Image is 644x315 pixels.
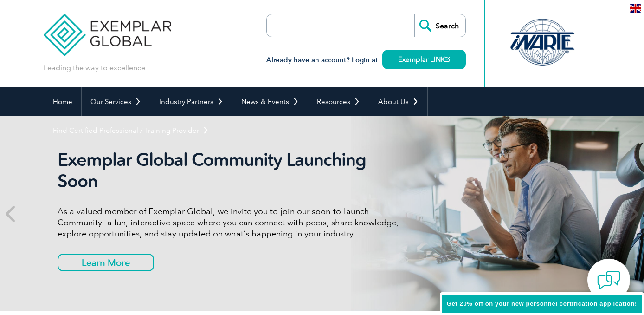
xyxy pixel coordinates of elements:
[82,87,150,116] a: Our Services
[232,87,308,116] a: News & Events
[266,54,466,66] h3: Already have an account? Login at
[447,300,637,307] span: Get 20% off on your new personnel certification application!
[44,63,145,73] p: Leading the way to excellence
[44,87,81,116] a: Home
[58,206,406,239] p: As a valued member of Exemplar Global, we invite you to join our soon-to-launch Community—a fun, ...
[58,254,154,271] a: Learn More
[308,87,369,116] a: Resources
[414,14,465,37] input: Search
[597,269,620,292] img: contact-chat.png
[382,50,466,69] a: Exemplar LINK
[369,87,427,116] a: About Us
[150,87,232,116] a: Industry Partners
[630,4,641,13] img: en
[58,149,406,192] h2: Exemplar Global Community Launching Soon
[445,57,450,62] img: open_square.png
[44,116,218,145] a: Find Certified Professional / Training Provider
